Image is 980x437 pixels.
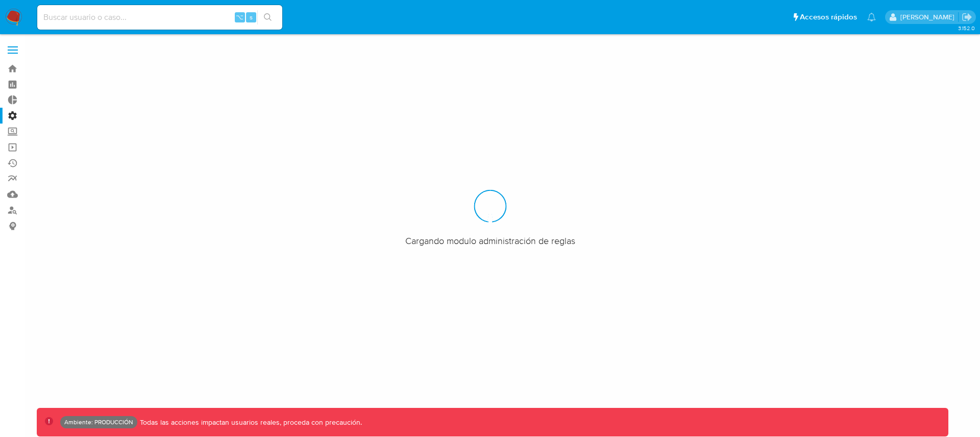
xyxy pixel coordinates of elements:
p: pio.zecchi@mercadolibre.com [900,12,958,22]
a: Salir [962,12,972,22]
button: search-icon [257,10,278,25]
span: ⌥ [236,12,243,22]
a: Notificaciones [867,13,876,21]
p: Ambiente: PRODUCCIÓN [64,420,133,424]
input: Buscar usuario o caso... [37,11,282,24]
span: s [250,12,253,22]
p: Todas las acciones impactan usuarios reales, proceda con precaución. [137,418,362,427]
span: Cargando modulo administración de reglas [405,235,575,247]
span: Accesos rápidos [800,12,857,22]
